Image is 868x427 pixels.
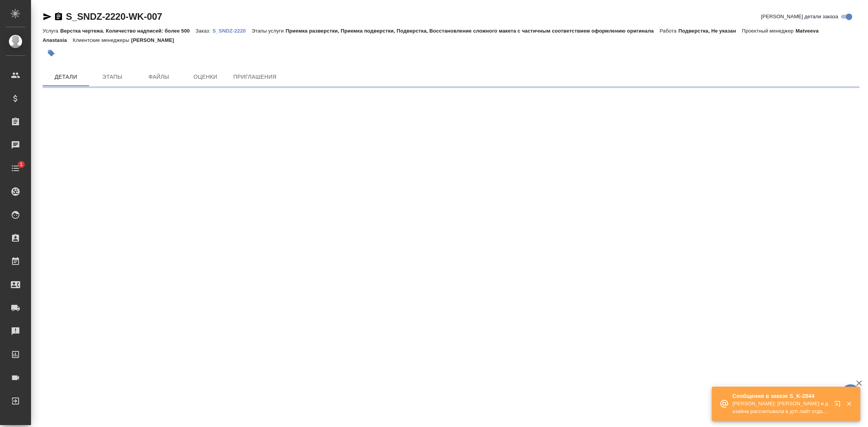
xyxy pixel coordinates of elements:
[73,37,131,43] p: Клиентские менеджеры
[251,28,286,34] p: Этапы услуги
[841,384,860,404] button: 🙏
[60,28,195,34] p: Верстка чертежа. Количество надписей: более 500
[94,72,131,82] span: Этапы
[54,12,63,21] button: Скопировать ссылку
[830,396,848,415] button: Открыть в новой вкладке
[43,28,819,43] p: Matveeva Anastasia
[742,28,795,34] p: Проектный менеджер
[43,45,60,62] button: Добавить тэг
[841,400,857,407] button: Закрыть
[761,13,838,21] span: [PERSON_NAME] детали заказа
[131,37,180,43] p: [PERSON_NAME]
[66,11,162,22] a: S_SNDZ-2220-WK-007
[286,28,660,34] p: Приемка разверстки, Приемка подверстки, Подверстка, Восстановление сложного макета с частичным со...
[679,28,742,34] p: Подверстка, Не указан
[47,72,84,82] span: Детали
[2,159,29,178] a: 1
[15,161,27,168] span: 1
[196,28,212,34] p: Заказ:
[212,27,251,34] a: S_SNDZ-2220
[43,12,52,21] button: Скопировать ссылку для ЯМессенджера
[212,28,251,34] p: S_SNDZ-2220
[233,72,277,82] span: Приглашения
[43,28,60,34] p: Услуга
[140,72,177,82] span: Файлы
[732,400,829,415] p: [PERSON_NAME]: [PERSON_NAME] и дизайна рассчитывала в дтп лайт отдать напрямую, а у них загруз(( ...
[732,392,829,400] p: Сообщения в заказе S_K-2844
[660,28,679,34] p: Работа
[187,72,224,82] span: Оценки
